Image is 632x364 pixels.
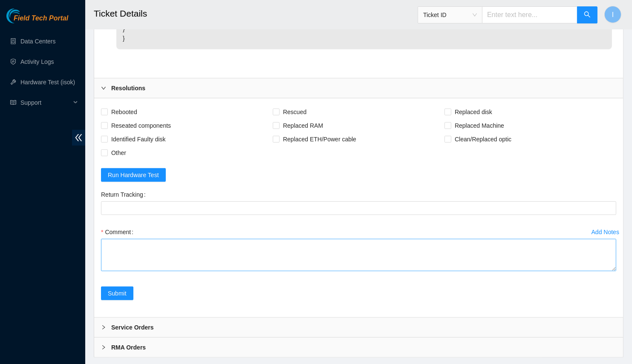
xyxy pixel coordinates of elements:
[482,6,577,23] input: Enter text here...
[72,130,85,146] span: double-left
[577,6,597,23] button: search
[20,94,71,111] span: Support
[101,225,137,239] label: Comment
[280,105,310,119] span: Rescued
[451,119,508,132] span: Replaced Machine
[451,132,515,146] span: Clean/Replaced optic
[94,318,623,337] div: Service Orders
[108,289,127,298] span: Submit
[6,9,43,23] img: Akamai Technologies
[592,229,619,235] div: Add Notes
[94,78,623,98] div: Resolutions
[604,6,621,23] button: I
[591,225,620,239] button: Add Notes
[108,132,169,146] span: Identified Faulty disk
[6,15,68,26] a: Akamai TechnologiesField Tech Portal
[20,79,75,86] a: Hardware Test (isok)
[108,105,141,119] span: Rebooted
[101,86,106,91] span: right
[108,170,159,180] span: Run Hardware Test
[423,9,477,21] span: Ticket ID
[108,146,130,160] span: Other
[101,287,133,300] button: Submit
[101,168,166,182] button: Run Hardware Test
[280,119,326,132] span: Replaced RAM
[101,325,106,330] span: right
[94,338,623,357] div: RMA Orders
[14,14,68,23] span: Field Tech Portal
[111,323,154,332] b: Service Orders
[101,201,616,215] input: Return Tracking
[20,58,54,65] a: Activity Logs
[111,343,146,352] b: RMA Orders
[108,119,174,132] span: Reseated components
[584,11,591,19] span: search
[101,239,616,271] textarea: Comment
[101,188,149,201] label: Return Tracking
[20,38,55,45] a: Data Centers
[280,132,360,146] span: Replaced ETH/Power cable
[612,9,614,20] span: I
[101,345,106,350] span: right
[451,105,496,119] span: Replaced disk
[10,100,16,106] span: read
[111,83,145,93] b: Resolutions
